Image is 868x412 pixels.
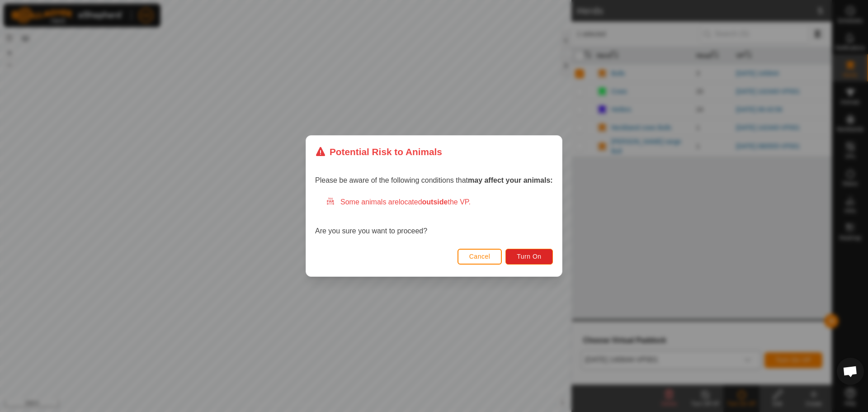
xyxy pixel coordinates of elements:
strong: may affect your animals: [468,176,553,184]
div: Open chat [837,358,864,385]
div: Potential Risk to Animals [315,145,442,159]
button: Cancel [458,249,502,265]
span: located the VP. [399,198,471,206]
span: Turn On [517,253,542,260]
span: Please be aware of the following conditions that [315,176,553,184]
button: Turn On [506,249,553,265]
div: Are you sure you want to proceed? [315,197,553,237]
div: Some animals are [326,197,553,208]
strong: outside [422,198,448,206]
span: Cancel [469,253,491,260]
